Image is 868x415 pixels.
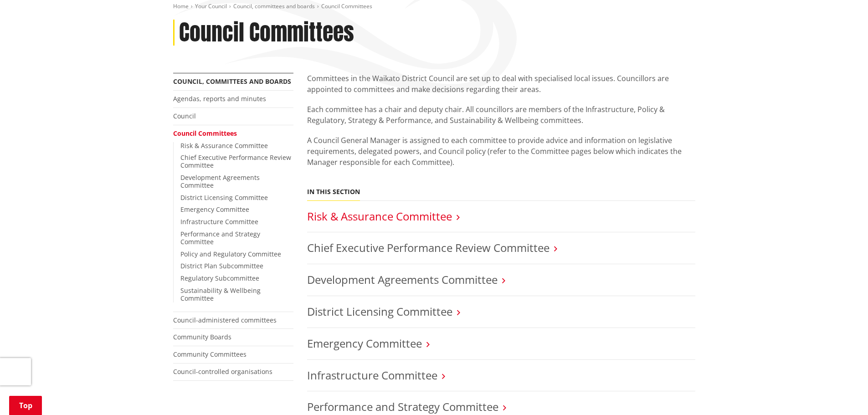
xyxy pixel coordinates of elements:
[173,2,189,10] a: Home
[307,104,695,126] p: Each committee has a chair and deputy chair. All councillors are members of the Infrastructure, P...
[180,250,281,258] a: Policy and Regulatory Committee
[173,3,695,10] nav: breadcrumb
[180,193,268,202] a: District Licensing Committee
[173,94,266,103] a: Agendas, reports and minutes
[233,2,315,10] a: Council, committees and boards
[173,333,231,341] a: Community Boards
[307,209,452,224] a: Risk & Assurance Committee
[307,336,422,351] a: Emergency Committee
[307,73,695,95] p: Committees in the Waikato District Council are set up to deal with specialised local issues. Coun...
[826,377,859,410] iframe: Messenger Launcher
[180,141,268,150] a: Risk & Assurance Committee
[179,20,354,46] h1: Council Committees
[173,350,247,359] a: Community Committees
[307,272,498,287] a: Development Agreements Committee
[307,368,437,383] a: Infrastructure Committee
[307,304,452,319] a: District Licensing Committee
[173,367,272,376] a: Council-controlled organisations
[307,135,695,179] p: A Council General Manager is assigned to each committee to provide advice and information on legi...
[180,205,249,214] a: Emergency Committee
[173,77,291,86] a: Council, committees and boards
[321,2,372,10] span: Council Committees
[180,274,259,282] a: Regulatory Subcommittee
[307,240,550,255] a: Chief Executive Performance Review Committee
[307,399,498,414] a: Performance and Strategy Committee
[173,112,196,120] a: Council
[9,396,42,415] a: Top
[180,261,263,270] a: District Plan Subcommittee
[180,217,258,226] a: Infrastructure Committee
[180,230,260,246] a: Performance and Strategy Committee
[180,286,261,302] a: Sustainability & Wellbeing Committee
[180,173,260,190] a: Development Agreements Committee
[195,2,227,10] a: Your Council
[307,188,360,196] h5: In this section
[180,153,291,169] a: Chief Executive Performance Review Committee
[173,129,237,138] a: Council Committees
[173,316,277,324] a: Council-administered committees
